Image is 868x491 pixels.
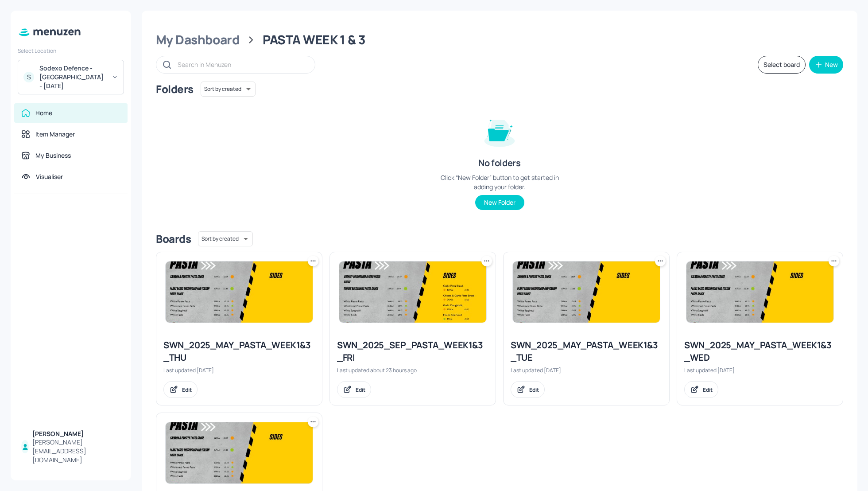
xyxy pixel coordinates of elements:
div: Last updated [DATE]. [511,366,662,374]
div: SWN_2025_MAY_PASTA_WEEK1&3_THU [163,339,315,364]
div: Click “New Folder” button to get started in adding your folder. [433,173,566,191]
div: SWN_2025_SEP_PASTA_WEEK1&3_FRI [337,339,488,364]
div: No folders [478,157,520,169]
img: 2025-05-09-17467922355550m0zycojer8.jpeg [513,261,660,323]
div: Last updated [DATE]. [163,366,315,374]
div: Edit [182,386,192,394]
div: Select Location [18,47,124,55]
div: Boards [156,232,191,246]
div: [PERSON_NAME][EMAIL_ADDRESS][DOMAIN_NAME] [32,438,120,464]
img: folder-empty [477,109,522,153]
button: New [809,56,843,74]
img: 2025-05-09-17467922355550m0zycojer8.jpeg [686,261,833,323]
button: Select board [758,56,806,74]
div: My Dashboard [156,32,240,48]
div: SWN_2025_MAY_PASTA_WEEK1&3_TUE [511,339,662,364]
div: Sort by created [198,230,253,248]
input: Search in Menuzen [178,58,306,71]
button: New Folder [475,195,524,210]
div: Edit [703,386,713,394]
div: PASTA WEEK 1 & 3 [263,32,366,48]
div: Folders [156,82,194,96]
div: Edit [529,386,539,394]
div: New [825,62,838,68]
div: [PERSON_NAME] [32,429,120,438]
div: Sort by created [201,80,256,98]
div: Home [35,109,52,117]
div: Item Manager [35,130,75,139]
div: My Business [35,151,71,160]
div: Last updated about 23 hours ago. [337,366,488,374]
img: 2025-05-09-17467922355550m0zycojer8.jpeg [166,261,313,323]
div: Edit [356,386,365,394]
div: Sodexo Defence - [GEOGRAPHIC_DATA] - [DATE] [39,64,106,90]
img: 2025-05-09-17467922355550m0zycojer8.jpeg [166,422,313,483]
div: S [23,72,34,82]
div: Visualiser [36,172,63,181]
div: SWN_2025_MAY_PASTA_WEEK1&3_WED [684,339,836,364]
div: Last updated [DATE]. [684,366,836,374]
img: 2025-08-19-1755620125907nzkhmgb5xu.jpeg [339,261,486,323]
